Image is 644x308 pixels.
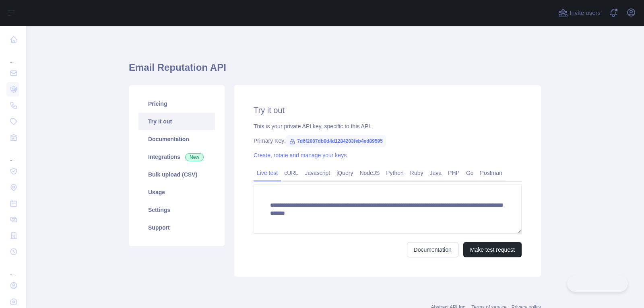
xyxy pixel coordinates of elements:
button: Make test request [463,242,522,257]
iframe: Toggle Customer Support [567,275,628,292]
a: NodeJS [356,166,383,179]
div: ... [6,146,19,162]
a: Usage [138,183,215,201]
a: Documentation [138,130,215,148]
a: Ruby [407,166,427,179]
a: Java [427,166,445,179]
div: ... [6,48,19,64]
a: Create, rotate and manage your keys [254,152,347,158]
a: Go [463,166,477,179]
span: New [185,153,204,161]
a: Python [383,166,407,179]
div: Primary Key: [254,137,522,145]
a: Integrations New [138,148,215,166]
div: This is your private API key, specific to this API. [254,122,522,130]
button: Invite users [557,6,602,19]
a: Support [138,219,215,236]
h1: Email Reputation API [129,61,541,80]
a: cURL [281,166,301,179]
h2: Try it out [254,105,522,116]
a: Try it out [138,113,215,130]
a: Postman [477,166,506,179]
a: Live test [254,166,281,179]
a: Documentation [407,242,458,257]
a: jQuery [333,166,356,179]
a: PHP [445,166,463,179]
a: Bulk upload (CSV) [138,166,215,183]
a: Settings [138,201,215,219]
a: Javascript [301,166,333,179]
a: Pricing [138,95,215,113]
span: 7d6f2007db0d4d1284203feb4ed89595 [286,135,386,147]
div: ... [6,261,19,277]
span: Invite users [570,8,601,18]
